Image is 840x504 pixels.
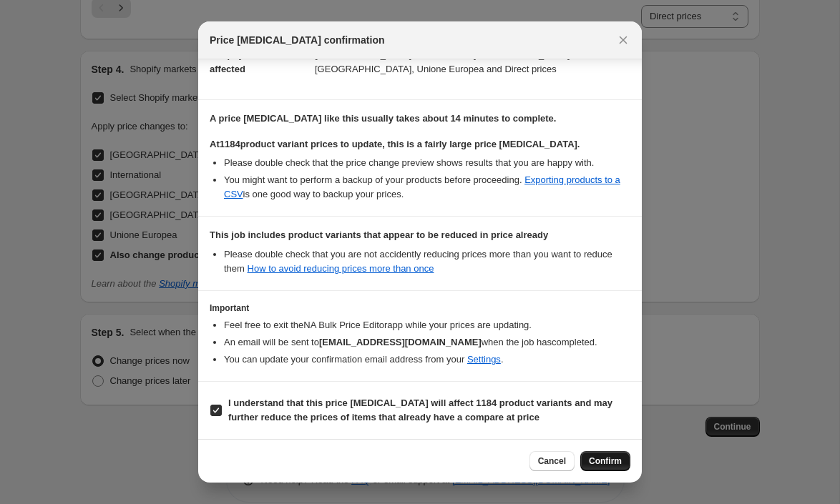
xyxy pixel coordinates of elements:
[580,451,630,471] button: Confirm
[210,33,385,47] span: Price [MEDICAL_DATA] confirmation
[224,335,630,350] li: An email will be sent to when the job has completed .
[224,174,620,199] a: Exporting products to a CSV
[224,173,630,202] li: You might want to perform a backup of your products before proceeding. is one good way to backup ...
[248,263,434,274] a: How to avoid reducing prices more than once
[529,451,575,471] button: Cancel
[210,139,580,149] b: At 1184 product variant prices to update, this is a fairly large price [MEDICAL_DATA].
[538,455,566,467] span: Cancel
[210,302,630,314] h3: Important
[467,354,501,365] a: Settings
[210,113,556,124] b: A price [MEDICAL_DATA] like this usually takes about 14 minutes to complete.
[224,156,630,170] li: Please double check that the price change preview shows results that you are happy with.
[224,247,630,276] li: Please double check that you are not accidently reducing prices more than you want to reduce them
[589,455,622,467] span: Confirm
[210,229,548,240] b: This job includes product variants that appear to be reduced in price already
[613,30,633,50] button: Close
[224,318,630,332] li: Feel free to exit the NA Bulk Price Editor app while your prices are updating.
[224,352,630,367] li: You can update your confirmation email address from your .
[319,337,482,347] b: [EMAIL_ADDRESS][DOMAIN_NAME]
[228,397,612,423] b: I understand that this price [MEDICAL_DATA] will affect 1184 product variants and may further red...
[315,36,630,88] dd: [GEOGRAPHIC_DATA], International, [GEOGRAPHIC_DATA], [GEOGRAPHIC_DATA], Unione Europea and Direct...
